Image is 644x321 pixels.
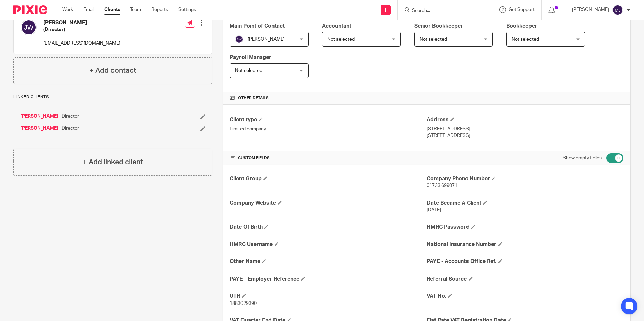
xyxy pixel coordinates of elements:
[563,155,602,162] label: Show empty fields
[427,126,623,132] p: [STREET_ADDRESS]
[509,7,535,12] span: Get Support
[43,26,120,33] h5: (Director)
[20,113,58,120] a: [PERSON_NAME]
[13,5,47,14] img: Pixie
[427,116,623,123] h4: Address
[62,6,73,13] a: Work
[230,126,426,132] p: Limited company
[427,224,623,231] h4: HMRC Password
[230,293,426,300] h4: UTR
[230,155,426,161] h4: CUSTOM FIELDS
[89,65,136,76] h4: + Add contact
[427,132,623,139] p: [STREET_ADDRESS]
[427,258,623,265] h4: PAYE - Accounts Office Ref.
[43,19,120,26] h4: [PERSON_NAME]
[420,37,447,42] span: Not selected
[178,6,196,13] a: Settings
[230,175,426,182] h4: Client Group
[62,125,79,132] span: Director
[230,55,271,60] span: Payroll Manager
[230,241,426,248] h4: HMRC Username
[43,40,120,47] p: [EMAIL_ADDRESS][DOMAIN_NAME]
[572,6,609,13] p: [PERSON_NAME]
[414,23,463,29] span: Senior Bookkeeper
[427,293,623,300] h4: VAT No.
[427,241,623,248] h4: National Insurance Number
[327,37,355,42] span: Not selected
[427,175,623,182] h4: Company Phone Number
[238,95,269,101] span: Other details
[427,208,441,212] span: [DATE]
[13,94,212,100] p: Linked clients
[230,200,426,207] h4: Company Website
[427,276,623,283] h4: Referral Source
[20,125,58,132] a: [PERSON_NAME]
[21,19,37,35] img: svg%3E
[427,200,623,207] h4: Date Became A Client
[104,6,120,13] a: Clients
[506,23,537,29] span: Bookkeeper
[230,276,426,283] h4: PAYE - Employer Reference
[83,6,94,13] a: Email
[512,37,539,42] span: Not selected
[235,35,243,43] img: svg%3E
[235,68,262,73] span: Not selected
[612,5,623,15] img: svg%3E
[248,37,285,42] span: [PERSON_NAME]
[411,8,472,14] input: Search
[62,113,79,120] span: Director
[230,116,426,123] h4: Client type
[230,301,257,306] span: 1883029390
[322,23,351,29] span: Accountant
[230,224,426,231] h4: Date Of Birth
[130,6,141,13] a: Team
[230,23,285,29] span: Main Point of Contact
[427,183,457,188] span: 01733 699071
[151,6,168,13] a: Reports
[83,157,143,167] h4: + Add linked client
[230,258,426,265] h4: Other Name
